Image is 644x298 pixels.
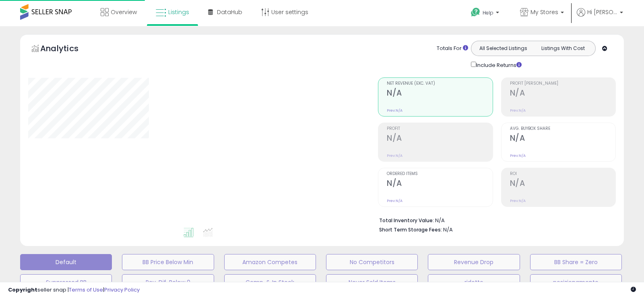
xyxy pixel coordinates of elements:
i: Get Help [471,7,481,17]
h2: N/A [510,88,615,99]
span: Hi [PERSON_NAME] [587,8,617,16]
span: Ordered Items [387,172,492,176]
a: Terms of Use [69,286,103,294]
b: Short Term Storage Fees: [379,226,442,233]
a: Privacy Policy [104,286,140,294]
button: Suppressed BB [20,274,112,290]
span: Help [483,9,493,16]
h2: N/A [387,133,492,144]
span: Profit [387,127,492,131]
button: ridotto [428,274,520,290]
button: Never Sold Items [326,274,418,290]
a: Hi [PERSON_NAME] [577,8,623,26]
small: Prev: N/A [387,153,402,158]
li: N/A [379,215,610,225]
button: Revenue Drop [428,254,520,270]
b: Total Inventory Value: [379,217,434,224]
button: Amazon Competes [224,254,316,270]
span: Overview [111,8,137,16]
div: Include Returns [465,60,531,69]
button: BB Price Below Min [122,254,214,270]
button: Comp. & In Stock [224,274,316,290]
span: DataHub [217,8,242,16]
button: posizionamento [530,274,622,290]
button: Default [20,254,112,270]
button: No Competitors [326,254,418,270]
div: seller snap | | [8,286,140,294]
small: Prev: N/A [510,153,526,158]
h2: N/A [387,179,492,190]
span: Net Revenue (Exc. VAT) [387,81,492,86]
span: N/A [443,226,453,233]
button: Rev. Dif. Below 0 [122,274,214,290]
h2: N/A [510,133,615,144]
strong: Copyright [8,286,37,294]
span: Profit [PERSON_NAME] [510,81,615,86]
span: Listings [168,8,189,16]
span: Avg. Buybox Share [510,127,615,131]
div: Totals For [437,45,468,52]
h2: N/A [510,179,615,190]
a: Help [464,1,507,26]
small: Prev: N/A [387,198,402,203]
button: All Selected Listings [473,43,533,54]
h5: Analytics [40,43,94,56]
button: Listings With Cost [533,43,593,54]
span: ROI [510,172,615,176]
small: Prev: N/A [387,108,402,113]
span: My Stores [530,8,558,16]
small: Prev: N/A [510,198,526,203]
small: Prev: N/A [510,108,526,113]
button: BB Share = Zero [530,254,622,270]
h2: N/A [387,88,492,99]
